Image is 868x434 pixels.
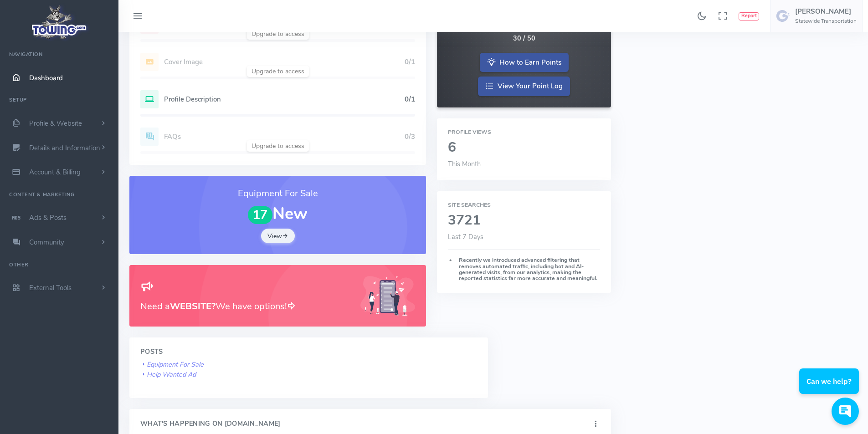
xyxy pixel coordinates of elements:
[360,276,415,316] img: Generic placeholder image
[29,168,81,177] span: Account & Billing
[29,3,90,41] img: logo
[248,206,272,225] span: 17
[164,96,405,103] h5: Profile Description
[29,283,72,292] span: External Tools
[448,202,600,208] h6: Site Searches
[739,12,759,20] button: Report
[140,360,204,369] a: Equipment For Sale
[776,9,791,23] img: user-image
[140,187,415,200] h3: Equipment For Sale
[29,238,64,247] span: Community
[448,213,600,228] h2: 3721
[29,213,67,222] span: Ads & Posts
[448,140,600,155] h2: 6
[448,257,600,282] h6: Recently we introduced advanced filtering that removes automated traffic, including bot and AI-ge...
[29,119,82,128] span: Profile & Website
[448,159,481,168] span: This Month
[140,370,196,379] a: Help Wanted Ad
[140,348,477,356] h4: Posts
[478,77,570,96] a: View Your Point Log
[513,34,535,44] div: 30 / 50
[29,73,63,82] span: Dashboard
[448,232,483,241] span: Last 7 Days
[480,53,569,72] a: How to Earn Points
[795,18,857,24] h6: Statewide Transportation
[405,96,415,103] h5: 0/1
[140,420,281,428] h4: What's Happening On [DOMAIN_NAME]
[795,8,857,15] h5: [PERSON_NAME]
[793,343,868,434] iframe: Conversations
[448,129,600,135] h6: Profile Views
[29,143,100,153] span: Details and Information
[170,300,216,312] b: WEBSITE?
[140,299,349,313] h3: Need a We have options!
[140,205,415,224] h1: New
[261,229,295,243] a: View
